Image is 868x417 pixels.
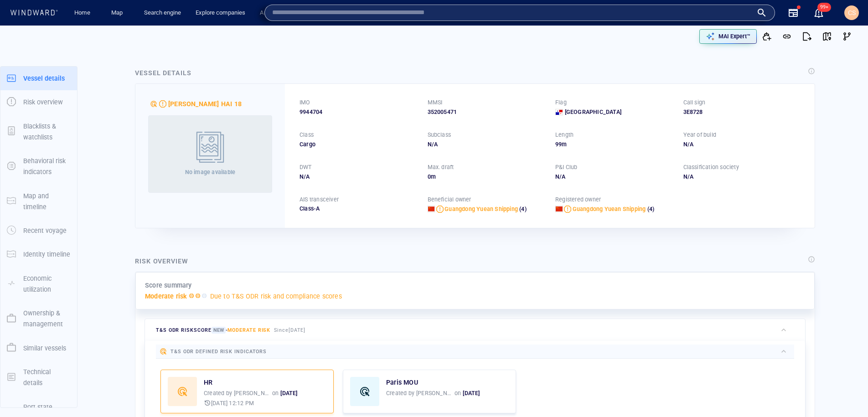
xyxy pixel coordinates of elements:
[555,98,567,107] p: Flag
[204,377,212,388] a: HR
[565,108,621,116] span: [GEOGRAPHIC_DATA]
[817,26,837,46] button: View on map
[4,62,122,88] dl: [DATE] 08:07ETA change[DATE] 02:30[DATE] 04:00
[4,144,28,155] span: [DATE] 01:21
[111,233,119,239] span: Edit activity risk
[386,389,480,397] p: Created by on
[428,98,443,107] p: MMSI
[416,389,453,397] p: [PERSON_NAME]
[428,140,545,149] div: N/A
[614,33,628,46] div: Focus on vessel path
[108,5,129,21] a: Map
[85,102,118,109] span: [DATE] 06:00
[0,90,77,114] button: Risk overview
[829,376,861,410] iframe: Chat
[0,279,77,288] a: Economic utilization
[85,152,118,159] span: [DATE] 06:00
[145,291,187,302] p: Moderate risk
[718,32,750,41] p: MAI Expert™
[104,5,133,21] button: Map
[0,184,77,219] button: Map and timeline
[170,349,267,355] span: T&S ODR defined risk indicators
[0,162,77,170] a: Behavioral risk indicators
[85,127,118,134] span: [DATE] 06:30
[842,4,861,22] button: CS
[135,256,188,267] div: Risk overview
[0,250,77,258] a: Identity timeline
[300,98,310,107] p: IMO
[699,29,757,44] button: MAI Expert™
[300,196,339,204] p: AIS transceiver
[428,196,471,204] p: Beneficial owner
[811,5,826,20] a: 99+
[0,301,77,336] button: Ownership & management
[555,141,562,148] span: 99
[428,131,451,139] p: Subclass
[300,140,417,149] div: Cargo
[23,155,71,178] p: Behavioral risk indicators
[555,131,573,139] p: Length
[586,275,630,281] a: OpenStreetMap
[0,98,77,106] a: Risk overview
[4,113,122,138] dl: [DATE] 11:13ETA change[DATE] 06:00[DATE] 06:30
[4,194,28,205] span: [DATE] 21:08
[23,249,70,260] p: Identity timeline
[0,242,77,266] button: Identity timeline
[641,33,656,46] div: tooltips.createAOI
[140,5,185,21] a: Search engine
[42,194,67,201] span: Anchored
[256,5,299,21] a: Area analysis
[42,102,76,109] span: [DATE] 04:00
[42,77,76,84] span: [DATE] 02:30
[300,205,320,212] span: Class-A
[797,26,817,46] button: Export report
[156,231,196,245] div: [DATE] - [DATE]
[185,169,236,175] span: No image available
[100,9,108,23] div: Compliance Activities
[444,206,518,212] span: Guangdong Yuean Shipping
[192,5,249,21] a: Explore companies
[463,389,480,397] p: [DATE]
[813,7,824,18] div: Notification center
[42,241,122,262] span: China, Ganyu - No. 1 Anchorage:draft 9.0–14.0, 2 hours
[300,163,312,171] p: DWT
[428,163,454,171] p: Max. draft
[633,275,678,281] a: Improve this map
[0,372,77,381] a: Technical details
[4,265,122,297] dl: [DATE] 01:36AnchoredChina, Ganyu - No. 1 Anchorage:draft 9.0–14.0
[42,272,67,278] span: Anchored
[428,173,431,180] span: 0
[646,205,654,213] span: (4)
[300,173,417,181] div: N/A
[111,195,119,200] span: Edit activity risk
[777,26,797,46] button: Get link
[42,127,76,134] span: [DATE] 06:00
[562,141,567,148] span: m
[67,5,97,21] button: Home
[234,389,270,397] div: Chloe
[204,389,298,397] p: Created by on
[127,230,214,246] button: 11 days[DATE]-[DATE]
[386,377,418,388] a: Paris MOU
[4,37,28,48] span: [DATE] 07:40
[111,272,119,278] span: Edit activity risk
[4,138,122,163] dl: [DATE] 01:21ETA change[DATE] 06:30[DATE] 06:00
[0,336,77,360] button: Similar vessels
[46,9,60,23] div: (205)
[42,37,79,44] span: Strait Passage
[4,169,28,180] span: [DATE] 02:52
[23,225,67,236] p: Recent voyage
[42,152,76,159] span: [DATE] 06:30
[280,389,297,397] p: [DATE]
[135,67,191,78] div: Vessel details
[4,188,122,227] dl: [DATE] 21:08AnchoredChina, Ganyu - No. 1 Anchorage:draft 9.0–14.0, an hour
[0,67,77,90] button: Vessel details
[4,88,122,113] dl: [DATE] 01:05ETA change[DATE] 04:00[DATE] 06:00
[559,275,584,281] a: Mapbox
[300,131,314,139] p: Class
[23,97,63,108] p: Risk overview
[168,98,242,109] div: [PERSON_NAME] HAI 18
